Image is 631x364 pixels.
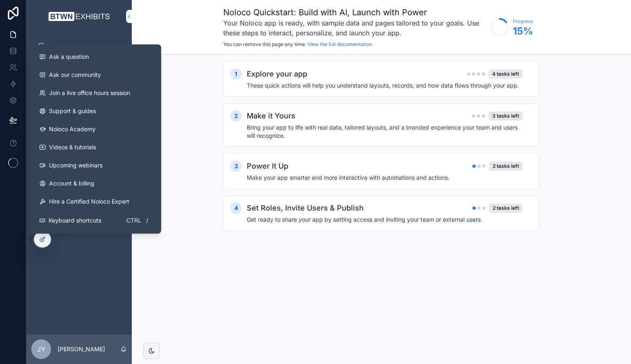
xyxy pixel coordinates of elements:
span: Noloco Academy [49,125,96,133]
a: Noloco Academy [33,120,158,138]
div: scrollable content [26,33,132,194]
a: View the full documentation. [307,41,373,47]
span: Keyboard shortcuts [49,216,101,225]
a: Videos & tutorials [33,138,158,156]
img: App logo [47,10,112,23]
span: Ask our community [49,71,101,79]
span: Leads [48,43,62,49]
span: 15 % [513,25,533,38]
span: / [144,217,150,224]
span: Upcoming webinars [49,161,103,169]
span: Videos & tutorials [49,143,96,151]
a: Ask our community [33,66,158,84]
a: Join a live office hours session [33,84,158,102]
span: Ask a question [49,53,89,61]
span: You can remove this page any time. [223,41,306,47]
a: Account & billing [33,174,158,192]
h1: Noloco Quickstart: Build with AI, Launch with Power [223,7,486,18]
span: Join a live office hours session [49,89,130,97]
p: [PERSON_NAME] [58,345,105,353]
span: Progress [513,18,533,25]
span: Support & guides [49,107,96,115]
span: JY [37,344,45,354]
button: Hire a Certified Noloco Expert [33,192,158,211]
a: Upcoming webinars [33,156,158,174]
a: Support & guides [33,102,158,120]
span: Account & billing [49,179,94,188]
span: Hire a Certified Noloco Expert [49,197,129,206]
a: Leads [31,39,127,53]
button: Ask a question [33,48,158,66]
button: Keyboard shortcutsCtrl/ [33,211,158,230]
h3: Your Noloco app is ready, with sample data and pages tailored to your goals. Use these steps to i... [223,18,486,38]
span: Ctrl [126,216,142,225]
